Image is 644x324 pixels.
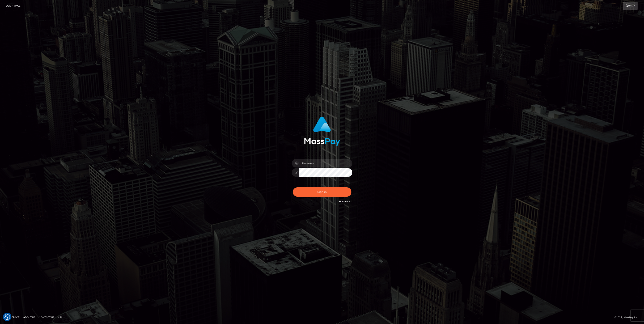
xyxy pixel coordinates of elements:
[22,314,37,320] a: About Us
[339,200,351,203] a: Need Help?
[4,314,21,320] a: Homepage
[293,187,351,197] button: Sign in
[304,117,340,146] img: MassPay Login
[623,2,638,10] a: Login
[299,159,352,167] input: Username...
[37,314,56,320] a: Contact Us
[56,314,64,320] a: API
[6,2,20,10] a: Login Page
[614,315,641,319] div: © 2025 , MassPay Inc.
[4,314,10,320] img: Revisit consent button
[4,314,10,320] button: Consent Preferences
